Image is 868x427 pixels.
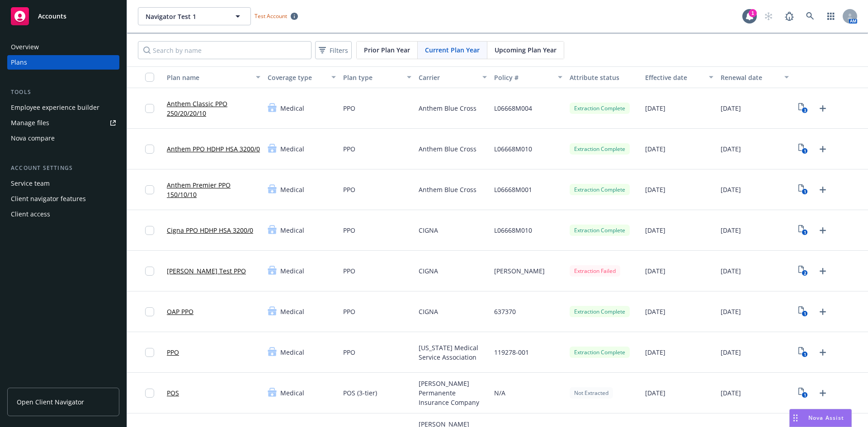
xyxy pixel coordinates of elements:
div: Coverage type [268,73,326,82]
span: [DATE] [721,307,741,316]
div: Extraction Complete [570,306,630,317]
a: View Plan Documents [796,183,811,197]
a: OAP PPO [167,307,193,316]
a: Service team [7,176,119,191]
span: L06668M004 [494,103,532,113]
span: L06668M010 [494,144,532,154]
div: Plan name [167,73,250,82]
span: Accounts [38,13,66,20]
a: Upload Plan Documents [816,345,830,360]
span: [DATE] [721,347,741,357]
a: Upload Plan Documents [816,223,830,238]
a: Upload Plan Documents [816,183,830,197]
span: Medical [280,225,304,235]
a: Manage files [7,116,119,130]
a: Anthem PPO HDHP HSA 3200/0 [167,144,260,154]
input: Toggle Row Selected [145,185,154,194]
button: Effective date [642,66,717,88]
div: Policy # [494,73,552,82]
div: Extraction Complete [570,347,630,358]
a: Upload Plan Documents [816,142,830,156]
a: Upload Plan Documents [816,264,830,278]
input: Toggle Row Selected [145,389,154,398]
span: Medical [280,266,304,276]
a: POS [167,388,179,398]
span: PPO [343,144,355,154]
button: Renewal date [717,66,793,88]
div: Extraction Complete [570,184,630,195]
span: N/A [494,388,505,398]
span: [DATE] [645,347,665,357]
div: Client access [11,207,50,221]
div: Overview [11,40,39,54]
span: [DATE] [721,103,741,113]
a: View Plan Documents [796,101,811,116]
input: Toggle Row Selected [145,348,154,357]
div: Effective date [645,73,703,82]
span: Medical [280,103,304,113]
span: Upcoming Plan Year [495,45,557,55]
button: Navigator Test 1 [138,7,251,25]
a: View Plan Documents [796,223,811,238]
span: [US_STATE] Medical Service Association [419,343,487,362]
div: Not Extracted [570,387,613,399]
span: [DATE] [645,144,665,154]
a: View Plan Documents [796,345,811,360]
a: View Plan Documents [796,264,811,278]
a: Upload Plan Documents [816,386,830,400]
span: L06668M001 [494,185,532,194]
span: [DATE] [721,225,741,235]
span: [DATE] [645,388,665,398]
span: [DATE] [721,144,741,154]
text: 1 [804,148,806,154]
input: Toggle Row Selected [145,104,154,113]
div: Extraction Complete [570,103,630,114]
span: Filters [317,44,350,57]
span: Nova Assist [808,414,844,422]
span: Medical [280,307,304,316]
span: PPO [343,225,355,235]
span: PPO [343,347,355,357]
input: Toggle Row Selected [145,307,154,316]
span: [DATE] [645,103,665,113]
button: Coverage type [264,66,340,88]
span: [DATE] [645,266,665,276]
a: Switch app [822,7,840,25]
div: Account settings [7,164,119,173]
a: View Plan Documents [796,386,811,400]
div: Extraction Failed [570,265,620,277]
button: Plan type [340,66,415,88]
button: Nova Assist [789,409,852,427]
span: Anthem Blue Cross [419,103,476,113]
div: Extraction Complete [570,143,630,155]
a: View Plan Documents [796,142,811,156]
span: [DATE] [645,307,665,316]
a: Anthem Premier PPO 150/10/10 [167,180,260,199]
input: Toggle Row Selected [145,145,154,154]
div: Carrier [419,73,477,82]
a: Accounts [7,4,119,29]
div: Plan type [343,73,401,82]
div: Client navigator features [11,192,86,206]
span: Medical [280,185,304,194]
input: Select all [145,73,154,82]
a: View Plan Documents [796,305,811,319]
span: [PERSON_NAME] [494,266,545,276]
a: Nova compare [7,131,119,145]
a: Start snowing [759,7,778,25]
div: Drag to move [790,409,801,427]
span: Prior Plan Year [364,45,410,55]
button: Attribute status [566,66,642,88]
div: Tools [7,88,119,97]
span: PPO [343,185,355,194]
text: 1 [804,392,806,398]
span: [DATE] [645,225,665,235]
span: Filters [330,46,348,55]
a: Employee experience builder [7,100,119,115]
text: 1 [804,352,806,357]
span: [DATE] [721,185,741,194]
span: [PERSON_NAME] Permanente Insurance Company [419,379,487,407]
span: Medical [280,388,304,398]
span: Open Client Navigator [17,397,84,407]
a: Plans [7,55,119,70]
